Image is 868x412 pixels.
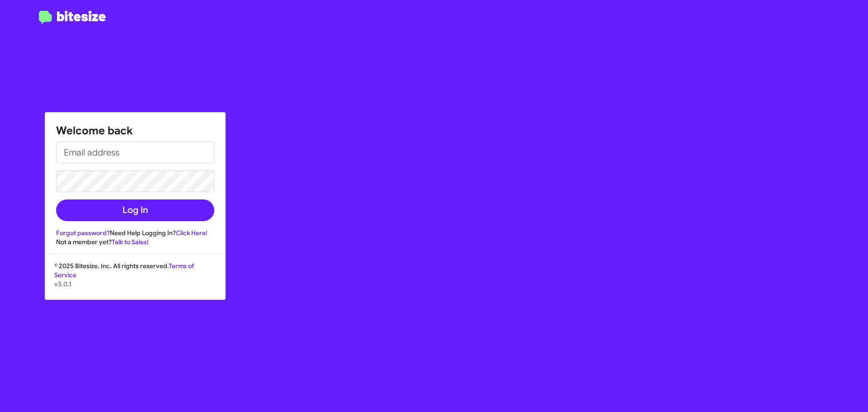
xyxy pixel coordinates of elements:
a: Talk to Sales! [112,238,149,246]
div: Not a member yet? [56,237,214,246]
div: © 2025 Bitesize, Inc. All rights reserved. [45,261,225,299]
div: Need Help Logging In? [56,228,214,237]
h1: Welcome back [56,123,214,138]
a: Click Here! [176,229,208,237]
button: Log In [56,199,214,221]
p: v3.0.1 [54,279,216,289]
input: Email address [56,142,214,163]
a: Forgot password? [56,229,110,237]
